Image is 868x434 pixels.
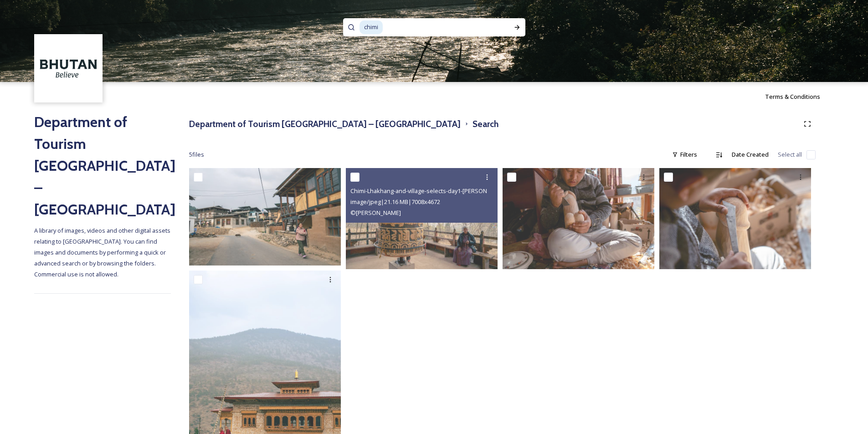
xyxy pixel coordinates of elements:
[350,198,440,206] span: image/jpeg | 21.16 MB | 7008 x 4672
[503,168,654,269] img: Chimi-Lhakhang-and-village-by-Alicia-Warner-6.jpg
[778,150,802,159] span: Select all
[189,150,204,159] span: 5 file s
[659,168,811,269] img: Chimi-Lhakhang-and-village-by-Alicia-Warner-5.jpg
[36,36,102,102] img: BT_Logo_BB_Lockup_CMYK_High%2520Res.jpg
[473,117,498,131] h3: Search
[765,91,834,102] a: Terms & Conditions
[189,117,461,131] h3: Department of Tourism [GEOGRAPHIC_DATA] – [GEOGRAPHIC_DATA]
[765,92,820,101] span: Terms & Conditions
[34,111,171,220] h2: Department of Tourism [GEOGRAPHIC_DATA] – [GEOGRAPHIC_DATA]
[350,186,522,195] span: Chimi-Lhakhang-and-village-selects-day1-[PERSON_NAME]-3.jpg
[350,209,401,217] span: © [PERSON_NAME]
[34,226,172,278] span: A library of images, videos and other digital assets relating to [GEOGRAPHIC_DATA]. You can find ...
[360,20,383,34] span: chimi
[189,168,341,266] img: Chimi-Lhakhang-and-village-selects-day1-Alicia-Warner-4.jpg
[668,146,702,163] div: Filters
[727,146,773,163] div: Date Created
